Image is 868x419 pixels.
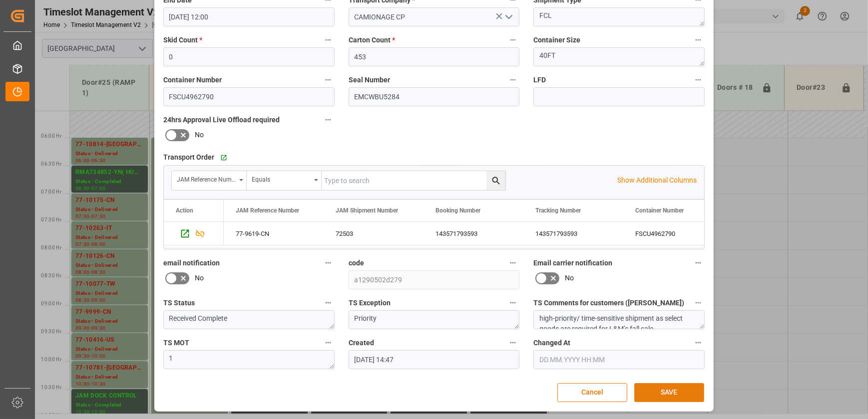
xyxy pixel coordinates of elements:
[177,173,236,184] div: JAM Reference Number
[322,296,335,309] button: TS Status
[424,222,523,245] div: 143571793593
[349,258,364,268] span: code
[163,152,214,163] span: Transport Order
[322,33,335,46] button: Skid Count *
[692,296,705,309] button: TS Comments for customers ([PERSON_NAME])
[176,207,193,214] div: Action
[322,113,335,126] button: 24hrs Approval Live Offload required
[163,258,220,268] span: email notification
[533,258,612,268] span: Email carrier notification
[349,350,520,369] input: DD.MM.YYYY HH:MM
[617,175,697,186] p: Show Additional Columns
[635,207,684,214] span: Container Number
[322,73,335,86] button: Container Number
[692,336,705,349] button: Changed At
[692,73,705,86] button: LFD
[336,207,398,214] span: JAM Shipment Number
[163,7,335,26] input: DD.MM.YYYY HH:MM
[435,207,480,214] span: Booking Number
[163,350,335,369] textarea: 1
[163,115,280,125] span: 24hrs Approval Live Offload required
[163,338,189,348] span: TS MOT
[523,222,623,245] div: 143571793593
[506,33,519,46] button: Carton Count *
[172,171,247,190] button: open menu
[247,171,322,190] button: open menu
[501,9,516,25] button: open menu
[623,222,723,245] div: FSCU4962790
[236,207,299,214] span: JAM Reference Number
[324,222,424,245] div: 72503
[349,35,395,45] span: Carton Count
[252,173,311,184] div: Equals
[533,310,705,329] textarea: high-priority/ time-sensitive shipment as select goods are required for L&M’s fall sale
[163,298,195,308] span: TS Status
[692,256,705,269] button: Email carrier notification
[533,298,684,308] span: TS Comments for customers ([PERSON_NAME])
[322,171,505,190] input: Type to search
[163,35,202,45] span: Skid Count
[195,130,204,140] span: No
[506,256,519,269] button: code
[506,296,519,309] button: TS Exception
[535,207,581,214] span: Tracking Number
[163,75,222,85] span: Container Number
[533,47,705,66] textarea: 40FT
[349,338,374,348] span: Created
[486,171,505,190] button: search button
[692,33,705,46] button: Container Size
[533,350,705,369] input: DD.MM.YYYY HH:MM
[164,222,224,245] div: Press SPACE to select this row.
[533,7,705,26] textarea: FCL
[322,256,335,269] button: email notification
[163,310,335,329] textarea: Received Complete
[322,336,335,349] button: TS MOT
[634,383,704,402] button: SAVE
[506,73,519,86] button: Seal Number
[349,298,391,308] span: TS Exception
[533,35,580,45] span: Container Size
[224,222,324,245] div: 77-9619-CN
[533,338,570,348] span: Changed At
[349,310,520,329] textarea: Priority
[533,75,546,85] span: LFD
[557,383,627,402] button: Cancel
[195,273,204,283] span: No
[506,336,519,349] button: Created
[349,75,390,85] span: Seal Number
[565,273,574,283] span: No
